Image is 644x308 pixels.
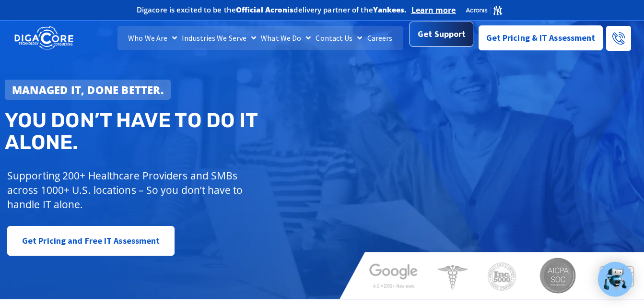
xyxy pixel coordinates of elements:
img: DigaCore Technology Consulting [14,25,73,51]
a: Managed IT, done better. [5,80,171,100]
a: Contact Us [313,26,364,50]
a: Get Pricing and Free IT Assessment [7,226,175,256]
a: Who We Are [126,26,179,50]
a: Learn more [411,5,456,15]
h2: You don’t have to do IT alone. [5,109,329,154]
p: Supporting 200+ Healthcare Providers and SMBs across 1000+ U.S. locations – So you don’t have to ... [7,168,271,212]
a: Get Support [410,22,473,47]
b: Official Acronis [236,5,294,14]
strong: Managed IT, done better. [12,83,164,97]
span: Get Support [418,24,466,44]
a: Get Pricing & IT Assessment [479,25,603,50]
span: Get Pricing and Free IT Assessment [22,231,160,250]
span: Get Pricing & IT Assessment [486,28,596,47]
h2: Digacore is excited to be the delivery partner of the [137,6,407,13]
a: What We Do [258,26,313,50]
a: Industries We Serve [179,26,258,50]
a: Careers [365,26,395,50]
b: Yankees. [373,5,407,14]
img: Acronis [465,5,503,16]
nav: Menu [117,26,403,50]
